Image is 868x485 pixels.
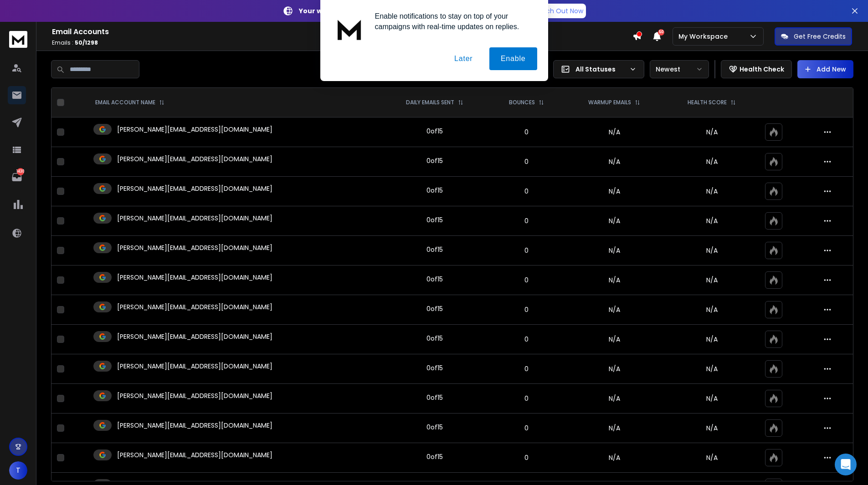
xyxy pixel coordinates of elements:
img: notification icon [331,11,368,47]
button: Later [443,47,484,70]
td: N/A [564,414,664,443]
p: [PERSON_NAME][EMAIL_ADDRESS][DOMAIN_NAME] [117,450,272,459]
p: [PERSON_NAME][EMAIL_ADDRESS][DOMAIN_NAME] [117,184,272,193]
div: 0 of 15 [426,127,443,136]
td: N/A [564,295,664,325]
td: N/A [564,325,664,354]
td: N/A [564,236,664,265]
div: 0 of 15 [426,452,443,461]
div: Enable notifications to stay on top of your campaigns with real-time updates on replies. [368,11,537,32]
p: [PERSON_NAME][EMAIL_ADDRESS][DOMAIN_NAME] [117,332,272,341]
div: 0 of 15 [426,363,443,373]
td: N/A [564,265,664,295]
td: N/A [564,354,664,384]
td: N/A [564,206,664,236]
a: 1430 [8,168,26,186]
p: N/A [670,394,754,403]
p: N/A [670,453,754,462]
p: N/A [670,128,754,137]
p: 0 [494,276,559,285]
div: 0 of 15 [426,393,443,402]
p: 0 [494,216,559,225]
p: [PERSON_NAME][EMAIL_ADDRESS][DOMAIN_NAME] [117,421,272,430]
p: N/A [670,335,754,344]
p: 0 [494,364,559,373]
div: 0 of 15 [426,423,443,432]
p: 0 [494,453,559,462]
p: HEALTH SCORE [688,99,727,106]
div: 0 of 15 [426,304,443,313]
td: N/A [564,117,664,147]
p: [PERSON_NAME][EMAIL_ADDRESS][DOMAIN_NAME] [117,302,272,311]
p: WARMUP EMAILS [588,99,631,106]
p: N/A [670,187,754,196]
p: [PERSON_NAME][EMAIL_ADDRESS][DOMAIN_NAME] [117,362,272,371]
p: [PERSON_NAME][EMAIL_ADDRESS][DOMAIN_NAME] [117,273,272,282]
p: BOUNCES [509,99,535,106]
td: N/A [564,147,664,177]
p: N/A [670,216,754,225]
p: DAILY EMAILS SENT [406,99,454,106]
div: Open Intercom Messenger [835,454,857,475]
p: 1430 [17,168,24,175]
p: 0 [494,424,559,433]
p: 0 [494,187,559,196]
td: N/A [564,384,664,414]
p: [PERSON_NAME][EMAIL_ADDRESS][DOMAIN_NAME] [117,391,272,400]
div: 0 of 15 [426,186,443,195]
p: N/A [670,276,754,285]
button: T [9,461,27,480]
div: 0 of 15 [426,275,443,284]
p: N/A [670,246,754,255]
button: Enable [489,47,537,70]
div: 0 of 15 [426,334,443,343]
p: 0 [494,394,559,403]
p: 0 [494,335,559,344]
div: EMAIL ACCOUNT NAME [95,99,164,106]
p: 0 [494,157,559,166]
p: N/A [670,364,754,373]
p: N/A [670,305,754,314]
div: 0 of 15 [426,245,443,254]
p: N/A [670,157,754,166]
p: [PERSON_NAME][EMAIL_ADDRESS][DOMAIN_NAME] [117,243,272,252]
p: 0 [494,128,559,137]
td: N/A [564,177,664,206]
p: [PERSON_NAME][EMAIL_ADDRESS][DOMAIN_NAME] [117,154,272,163]
p: [PERSON_NAME][EMAIL_ADDRESS][DOMAIN_NAME] [117,214,272,223]
p: 0 [494,305,559,314]
p: 0 [494,246,559,255]
p: N/A [670,424,754,433]
p: [PERSON_NAME][EMAIL_ADDRESS][DOMAIN_NAME] [117,125,272,134]
div: 0 of 15 [426,156,443,165]
td: N/A [564,443,664,473]
div: 0 of 15 [426,215,443,225]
